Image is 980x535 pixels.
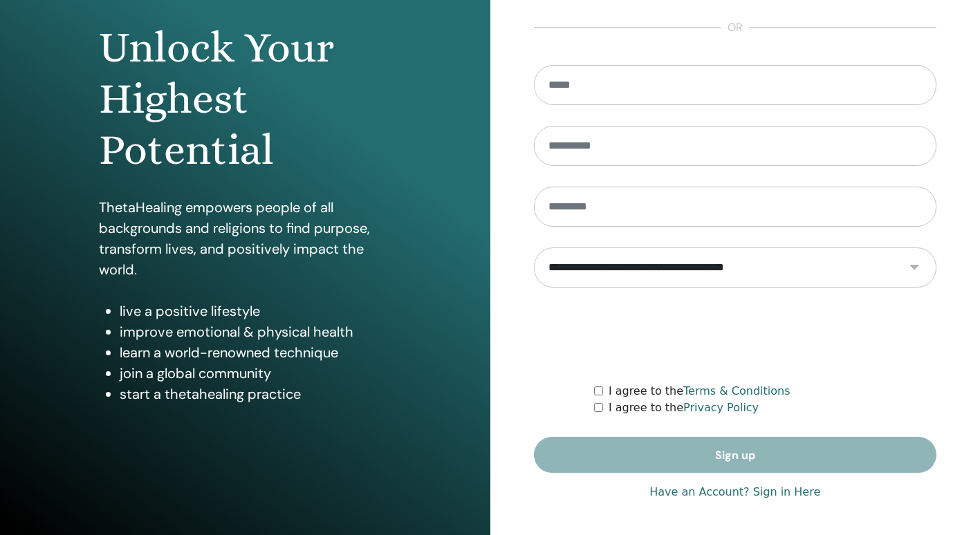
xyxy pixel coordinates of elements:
[99,22,391,176] h1: Unlock Your Highest Potential
[609,400,759,416] label: I agree to the
[721,19,750,36] span: or
[120,342,391,363] li: learn a world-renowned technique
[683,384,790,397] a: Terms & Conditions
[120,384,391,404] li: start a thetahealing practice
[120,321,391,342] li: improve emotional & physical health
[120,363,391,384] li: join a global community
[683,401,759,414] a: Privacy Policy
[630,308,840,362] iframe: reCAPTCHA
[609,383,791,400] label: I agree to the
[99,197,391,280] p: ThetaHealing empowers people of all backgrounds and religions to find purpose, transform lives, a...
[120,301,391,321] li: live a positive lifestyle
[649,484,820,500] a: Have an Account? Sign in Here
